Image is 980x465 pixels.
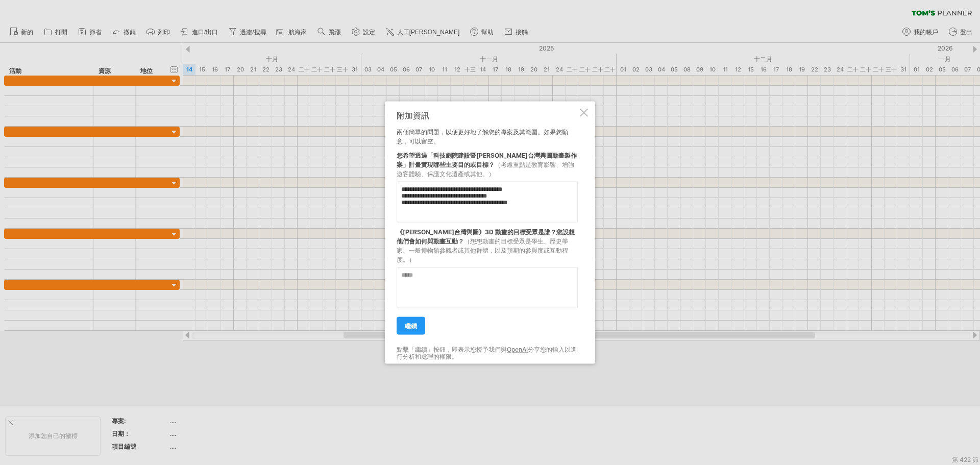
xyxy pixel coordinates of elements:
[397,345,507,353] font: 點擊「繼續」按鈕，即表示您授予我們與
[405,322,417,329] font: 繼續
[397,128,568,144] font: 兩個簡單的問題，以便更好地了解您的專案及其範圍。如果您願意，可以留空。
[397,237,568,263] font: （想想動畫的目標受眾是學生、歷史學家、一般博物館參觀者或其他群體，以及預期的參與度或互動程度。）
[397,110,429,120] font: 附加資訊
[507,345,528,353] a: OpenAI
[397,228,575,244] font: 《[PERSON_NAME]台灣輿圖》3D 動畫的目標受眾是誰？您設想他們會如何與動畫互動？
[397,316,425,334] a: 繼續
[397,151,577,168] font: 您希望透過「科技劇院建設暨[PERSON_NAME]台灣輿圖動畫製作案」計畫實現哪些主要目的或目標？
[397,345,577,360] font: 分享您的輸入以進行分析和處理的權限。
